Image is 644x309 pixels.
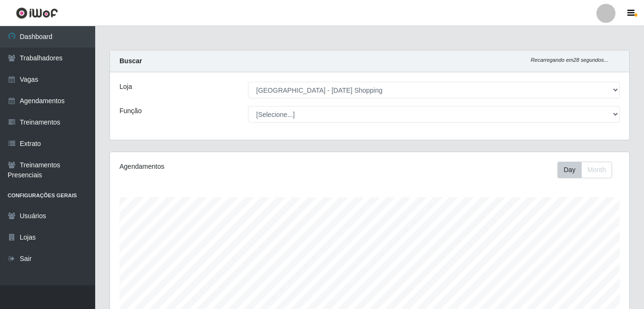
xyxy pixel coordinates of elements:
[557,162,582,178] button: Day
[119,57,142,65] strong: Buscar
[581,162,612,178] button: Month
[119,106,142,116] label: Função
[557,162,612,178] div: First group
[531,57,608,63] i: Recarregando em 28 segundos...
[119,162,319,172] div: Agendamentos
[16,7,58,19] img: CoreUI Logo
[119,82,132,92] label: Loja
[557,162,620,178] div: Toolbar with button groups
